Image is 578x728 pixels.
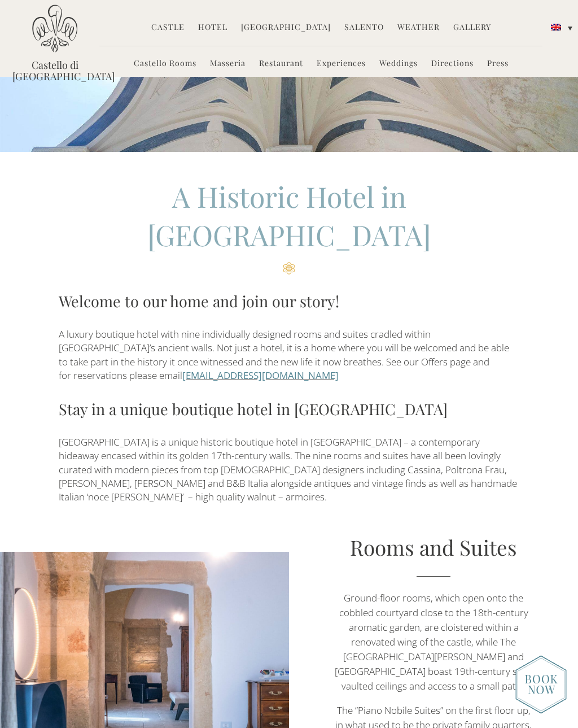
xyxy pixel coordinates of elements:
[241,21,331,34] a: [GEOGRAPHIC_DATA]
[59,435,520,504] p: [GEOGRAPHIC_DATA] is a unique historic boutique hotel in [GEOGRAPHIC_DATA] – a contemporary hidea...
[32,5,77,53] img: Castello di Ugento
[431,58,474,71] a: Directions
[210,58,246,71] a: Masseria
[59,177,520,274] h2: A Historic Hotel in [GEOGRAPHIC_DATA]
[551,24,561,30] img: English
[453,21,491,34] a: Gallery
[515,655,567,714] img: new-booknow.png
[379,58,418,71] a: Weddings
[350,533,517,561] a: Rooms and Suites
[134,58,196,71] a: Castello Rooms
[59,398,520,420] h3: Stay in a unique boutique hotel in [GEOGRAPHIC_DATA]
[344,21,384,34] a: Salento
[151,21,185,34] a: Castle
[59,328,520,382] p: A luxury boutique hotel with nine individually designed rooms and suites cradled within [GEOGRAPH...
[332,591,535,694] p: Ground-floor rooms, which open onto the cobbled courtyard close to the 18th-century aromatic gard...
[259,58,303,71] a: Restaurant
[397,21,440,34] a: Weather
[198,21,227,34] a: Hotel
[12,59,97,82] a: Castello di [GEOGRAPHIC_DATA]
[182,369,339,382] a: [EMAIL_ADDRESS][DOMAIN_NAME]
[317,58,366,71] a: Experiences
[59,290,520,312] h3: Welcome to our home and join our story!
[487,58,509,71] a: Press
